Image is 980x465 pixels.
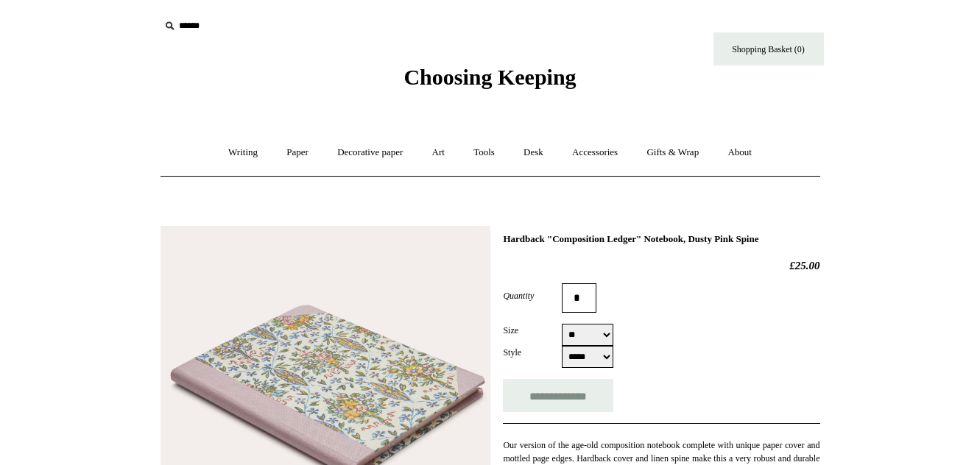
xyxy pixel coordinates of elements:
[503,324,562,337] label: Size
[460,133,508,172] a: Tools
[503,259,819,272] h2: £25.00
[273,133,322,172] a: Paper
[503,289,562,302] label: Quantity
[713,32,824,65] a: Shopping Basket (0)
[510,133,557,172] a: Desk
[503,346,562,359] label: Style
[324,133,416,172] a: Decorative paper
[403,65,576,89] span: Choosing Keeping
[215,133,271,172] a: Writing
[403,77,576,87] a: Choosing Keeping
[559,133,631,172] a: Accessories
[503,233,819,245] h1: Hardback "Composition Ledger" Notebook, Dusty Pink Spine
[714,133,765,172] a: About
[419,133,458,172] a: Art
[633,133,712,172] a: Gifts & Wrap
